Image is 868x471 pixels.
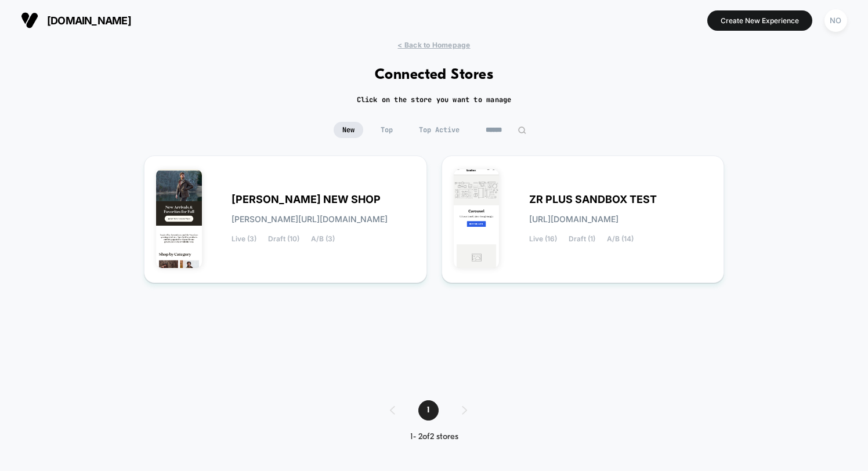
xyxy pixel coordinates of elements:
span: < Back to Homepage [397,41,470,49]
span: Top [372,122,402,138]
span: [URL][DOMAIN_NAME] [529,215,619,223]
span: [PERSON_NAME][URL][DOMAIN_NAME] [232,215,388,223]
img: TOM_BECKBES_NEW_SHOP [156,169,202,268]
h2: Click on the store you want to manage [357,95,512,104]
span: Live (3) [232,235,256,243]
span: A/B (3) [311,235,335,243]
img: Visually logo [21,12,38,29]
img: edit [518,126,526,135]
span: ZR PLUS SANDBOX TEST [529,195,657,204]
span: Draft (10) [268,235,299,243]
div: NO [824,9,847,32]
span: Draft (1) [569,235,595,243]
span: Top Active [410,122,468,138]
span: A/B (14) [607,235,634,243]
button: Create New Experience [707,10,812,31]
button: [DOMAIN_NAME] [17,11,135,30]
span: New [334,122,363,138]
span: [DOMAIN_NAME] [47,15,131,27]
img: ZR_PLUS_SANDBOX_TEST [454,169,500,268]
span: [PERSON_NAME] NEW SHOP [232,195,381,204]
button: NO [821,9,851,32]
span: 1 [418,400,439,421]
h1: Connected Stores [375,67,494,84]
span: Live (16) [529,235,557,243]
div: 1 - 2 of 2 stores [378,432,490,442]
